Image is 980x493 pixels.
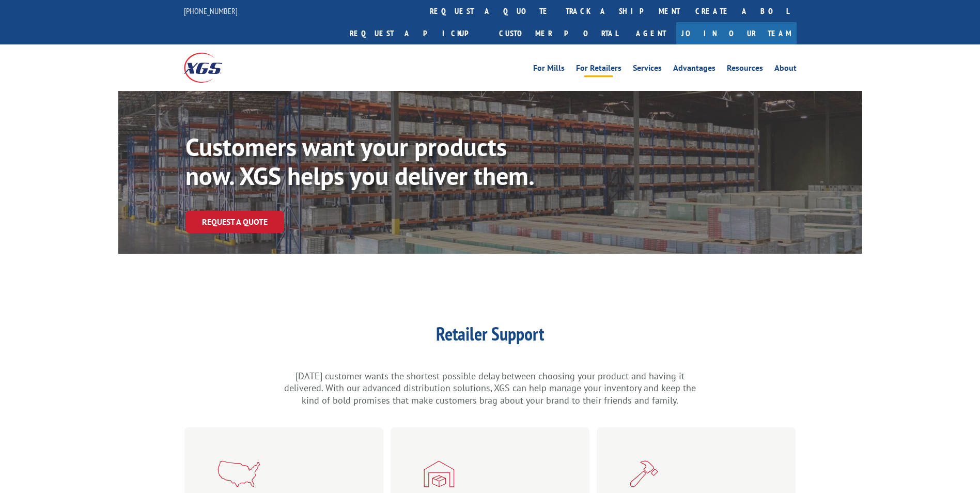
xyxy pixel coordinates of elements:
p: [DATE] customer wants the shortest possible delay between choosing your product and having it del... [284,370,697,407]
a: Resources [727,64,763,75]
a: For Retailers [576,64,621,75]
img: xgs-icon-nationwide-reach-red [217,460,260,487]
a: For Mills [533,64,565,75]
a: Advantages [673,64,715,75]
h1: Retailer Support [284,325,697,348]
a: Request a Quote [185,211,284,233]
a: Request a pickup [342,22,491,44]
a: Services [633,64,662,75]
p: Customers want your products now. XGS helps you deliver them. [185,132,556,190]
a: Join Our Team [676,22,797,44]
img: XGS_Icon_SMBFlooringRetailer_Red [424,460,455,487]
a: About [774,64,797,75]
a: Customer Portal [491,22,626,44]
img: XGS_Icon_Installers_Red [630,460,658,487]
a: Agent [626,22,676,44]
a: [PHONE_NUMBER] [184,6,238,16]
